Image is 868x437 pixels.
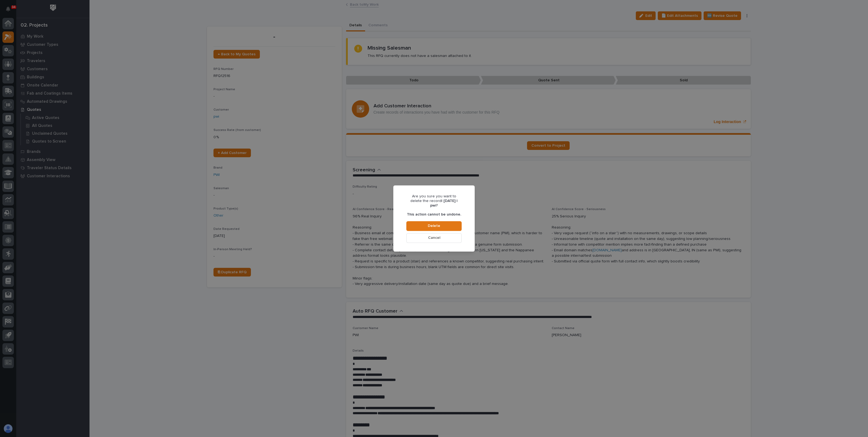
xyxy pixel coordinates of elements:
[406,221,462,231] button: Delete
[406,233,462,243] button: Cancel
[406,194,462,208] p: Are you sure you want to delete the record ?
[428,235,440,240] span: Cancel
[407,212,461,217] p: This action cannot be undone.
[428,223,440,228] span: Delete
[430,199,458,207] b: | [DATE] | pwi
